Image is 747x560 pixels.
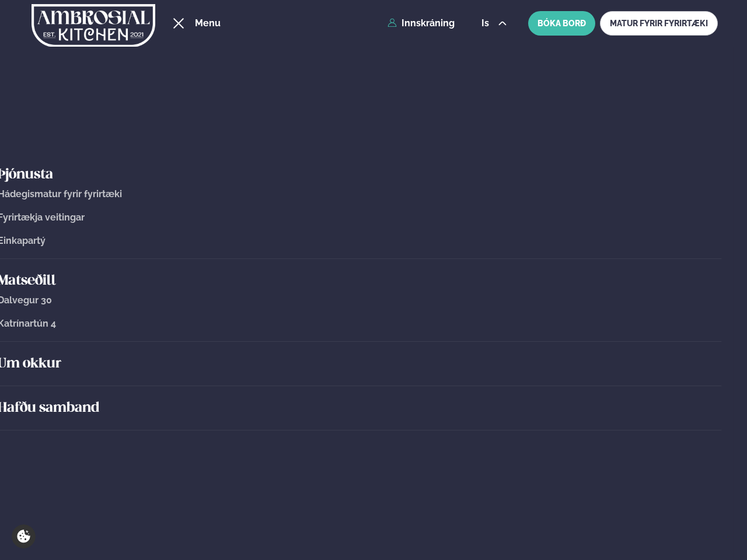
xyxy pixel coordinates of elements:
[388,18,455,29] a: Innskráning
[481,19,493,28] span: is
[472,19,516,28] button: is
[600,11,718,36] a: MATUR FYRIR FYRIRTÆKI
[12,524,36,548] a: Cookie settings
[528,11,595,36] button: BÓKA BORÐ
[32,2,155,50] img: logo
[172,16,186,30] button: hamburger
